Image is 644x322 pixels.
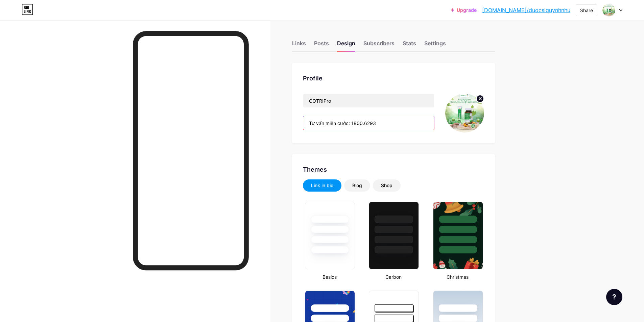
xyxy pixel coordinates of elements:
[292,39,306,51] div: Links
[602,4,615,17] img: Gel bôi trĩ Cotripro
[303,273,356,280] div: Basics
[424,39,446,51] div: Settings
[314,39,329,51] div: Posts
[403,39,416,51] div: Stats
[381,182,392,189] div: Shop
[337,39,355,51] div: Design
[451,7,477,13] a: Upgrade
[303,94,434,107] input: Name
[303,74,484,83] div: Profile
[303,116,434,130] input: Bio
[431,273,484,280] div: Christmas
[363,39,395,51] div: Subscribers
[580,7,593,14] div: Share
[367,273,420,280] div: Carbon
[445,94,484,132] img: Gel bôi trĩ Cotripro
[482,6,570,14] a: [DOMAIN_NAME]/duocsiquynhnhu
[311,182,333,189] div: Link in bio
[303,165,484,174] div: Themes
[352,182,362,189] div: Blog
